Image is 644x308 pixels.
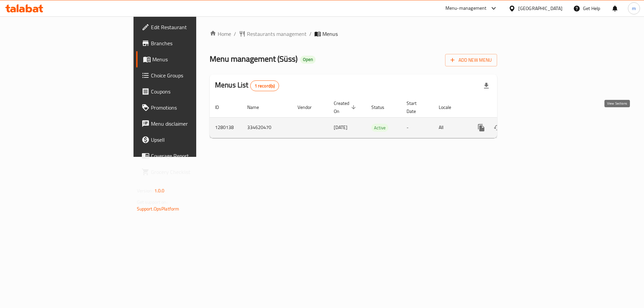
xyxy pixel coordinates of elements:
[371,103,393,111] span: Status
[300,56,316,64] div: Open
[334,99,358,115] span: Created On
[450,56,492,64] span: Add New Menu
[298,103,320,111] span: Vendor
[136,148,241,164] a: Coverage Report
[136,51,241,67] a: Menus
[154,186,165,195] span: 1.0.0
[136,164,241,180] a: Grocery Checklist
[407,99,425,115] span: Start Date
[151,87,236,96] span: Coupons
[136,83,241,100] a: Coupons
[137,204,179,213] a: Support.OpsPlatform
[322,30,338,38] span: Menus
[478,78,494,94] div: Export file
[136,116,241,132] a: Menu disclaimer
[300,57,316,62] span: Open
[445,54,497,66] button: Add New Menu
[518,5,562,12] div: [GEOGRAPHIC_DATA]
[632,5,636,12] span: m
[445,4,487,12] div: Menu-management
[152,55,236,63] span: Menus
[215,103,228,111] span: ID
[468,97,543,118] th: Actions
[239,30,307,38] a: Restaurants management
[247,103,268,111] span: Name
[151,104,236,112] span: Promotions
[433,117,468,138] td: All
[242,117,292,138] td: 334620470
[334,123,347,132] span: [DATE]
[151,136,236,144] span: Upsell
[473,120,489,136] button: more
[136,100,241,116] a: Promotions
[151,71,236,79] span: Choice Groups
[151,120,236,128] span: Menu disclaimer
[210,97,543,138] table: enhanced table
[137,198,168,206] span: Get support on:
[215,80,279,91] h2: Menus List
[151,23,236,31] span: Edit Restaurant
[210,30,497,38] nav: breadcrumb
[151,39,236,47] span: Branches
[136,132,241,148] a: Upsell
[401,117,433,138] td: -
[210,51,298,66] span: Menu management ( Süss )
[371,124,388,132] span: Active
[151,168,236,176] span: Grocery Checklist
[309,30,312,38] li: /
[251,83,279,89] span: 1 record(s)
[247,30,307,38] span: Restaurants management
[136,19,241,35] a: Edit Restaurant
[137,186,153,195] span: Version:
[250,80,279,91] div: Total records count
[151,152,236,160] span: Coverage Report
[136,35,241,51] a: Branches
[439,103,460,111] span: Locale
[136,67,241,83] a: Choice Groups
